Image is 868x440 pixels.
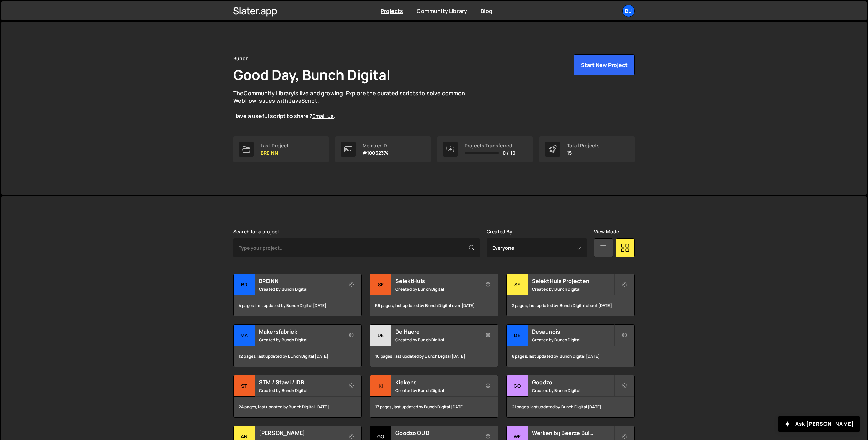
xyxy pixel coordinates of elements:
a: Projects [381,7,403,15]
small: Created by Bunch Digital [259,286,341,292]
div: 10 pages, last updated by Bunch Digital [DATE] [370,346,498,367]
label: View Mode [594,229,619,234]
h2: Werken bij Beerze Bulten [532,429,614,437]
small: Created by Bunch Digital [259,388,341,393]
a: Last Project BREINN [233,136,329,162]
label: Search for a project [233,229,279,234]
h1: Good Day, Bunch Digital [233,65,390,84]
input: Type your project... [233,238,480,257]
a: Ki Kiekens Created by Bunch Digital 17 pages, last updated by Bunch Digital [DATE] [370,375,498,418]
h2: Goodzo [532,378,614,386]
div: De [507,325,528,346]
div: ST [234,375,255,397]
a: Bu [622,5,635,17]
small: Created by Bunch Digital [395,286,477,292]
label: Created By [487,229,513,234]
div: 56 pages, last updated by Bunch Digital over [DATE] [370,295,498,316]
a: Community Library [244,89,294,97]
div: 24 pages, last updated by Bunch Digital [DATE] [234,397,361,417]
div: Ma [234,325,255,346]
button: Start New Project [574,54,635,75]
p: #10032374 [363,150,389,156]
div: Go [507,375,528,397]
a: BR BREINN Created by Bunch Digital 4 pages, last updated by Bunch Digital [DATE] [233,274,362,316]
h2: Makersfabriek [259,328,341,335]
a: De De Haere Created by Bunch Digital 10 pages, last updated by Bunch Digital [DATE] [370,324,498,367]
div: Se [370,274,391,295]
div: Ki [370,375,391,397]
small: Created by Bunch Digital [259,337,341,343]
h2: SelektHuis [395,277,477,285]
h2: Desaunois [532,328,614,335]
h2: Goodzo OUD [395,429,477,437]
h2: STM / Stawi / IDB [259,378,341,386]
h2: De Haere [395,328,477,335]
p: 15 [567,150,600,156]
div: BR [234,274,255,295]
a: Se SelektHuis Projecten Created by Bunch Digital 2 pages, last updated by Bunch Digital about [DATE] [506,274,635,316]
div: 12 pages, last updated by Bunch Digital [DATE] [234,346,361,367]
h2: SelektHuis Projecten [532,277,614,285]
div: 8 pages, last updated by Bunch Digital [DATE] [507,346,634,367]
div: Bunch [233,54,249,63]
div: Member ID [363,143,389,148]
div: Projects Transferred [465,143,515,148]
h2: BREINN [259,277,341,285]
small: Created by Bunch Digital [395,337,477,343]
a: De Desaunois Created by Bunch Digital 8 pages, last updated by Bunch Digital [DATE] [506,324,635,367]
small: Created by Bunch Digital [532,388,614,393]
a: Blog [481,7,493,15]
div: 21 pages, last updated by Bunch Digital [DATE] [507,397,634,417]
small: Created by Bunch Digital [395,388,477,393]
div: De [370,325,391,346]
div: Total Projects [567,143,600,148]
a: Email us [312,112,334,120]
div: 2 pages, last updated by Bunch Digital about [DATE] [507,295,634,316]
a: Ma Makersfabriek Created by Bunch Digital 12 pages, last updated by Bunch Digital [DATE] [233,324,362,367]
a: Se SelektHuis Created by Bunch Digital 56 pages, last updated by Bunch Digital over [DATE] [370,274,498,316]
small: Created by Bunch Digital [532,286,614,292]
div: 4 pages, last updated by Bunch Digital [DATE] [234,295,361,316]
div: Se [507,274,528,295]
div: Last Project [261,143,289,148]
a: Go Goodzo Created by Bunch Digital 21 pages, last updated by Bunch Digital [DATE] [506,375,635,418]
h2: [PERSON_NAME] [259,429,341,437]
button: Ask [PERSON_NAME] [778,416,860,432]
div: 17 pages, last updated by Bunch Digital [DATE] [370,397,498,417]
small: Created by Bunch Digital [532,337,614,343]
p: BREINN [261,150,289,156]
h2: Kiekens [395,378,477,386]
a: Community Library [417,7,467,15]
a: ST STM / Stawi / IDB Created by Bunch Digital 24 pages, last updated by Bunch Digital [DATE] [233,375,362,418]
p: The is live and growing. Explore the curated scripts to solve common Webflow issues with JavaScri... [233,89,478,120]
span: 0 / 10 [503,150,515,156]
